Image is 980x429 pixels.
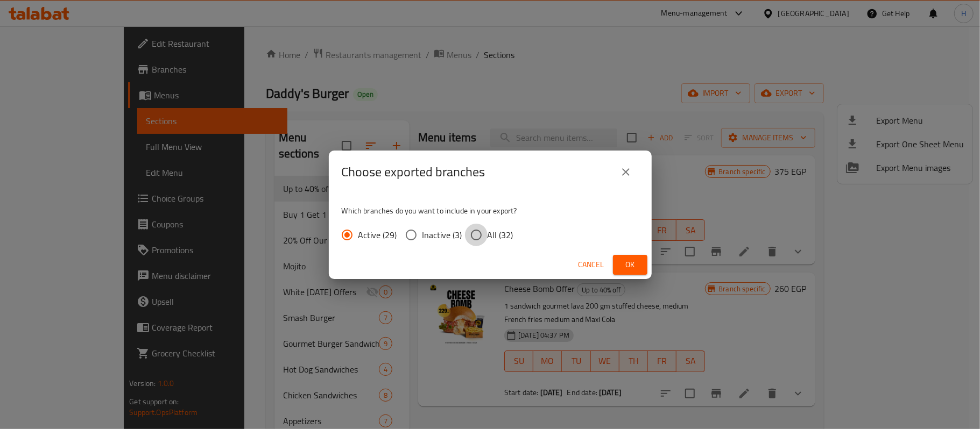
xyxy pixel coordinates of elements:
h2: Choose exported branches [342,163,485,181]
button: Ok [613,255,647,275]
span: Ok [622,258,639,271]
span: Active (29) [358,228,397,241]
span: All (32) [488,228,513,241]
p: Which branches do you want to include in your export? [342,205,639,216]
span: Inactive (3) [422,228,462,241]
span: Cancel [579,258,604,271]
button: Cancel [574,255,609,275]
button: close [613,159,639,185]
